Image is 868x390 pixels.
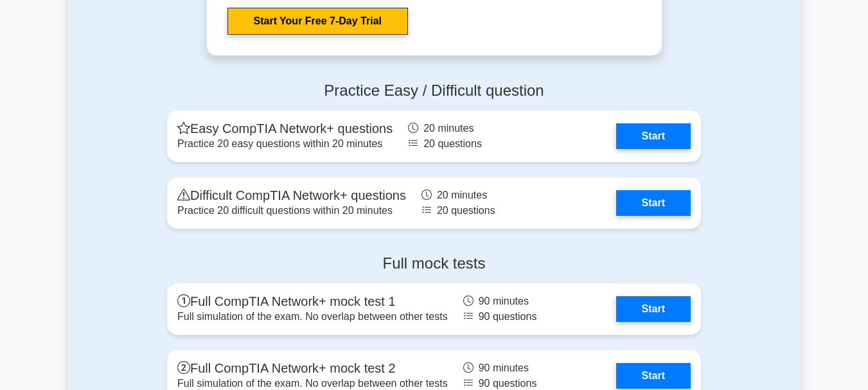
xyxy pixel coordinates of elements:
a: Start [616,123,691,149]
a: Start Your Free 7-Day Trial [227,8,408,35]
h4: Practice Easy / Difficult question [167,82,701,100]
a: Start [616,363,691,389]
a: Start [616,190,691,216]
a: Start [616,296,691,322]
h4: Full mock tests [167,254,701,273]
